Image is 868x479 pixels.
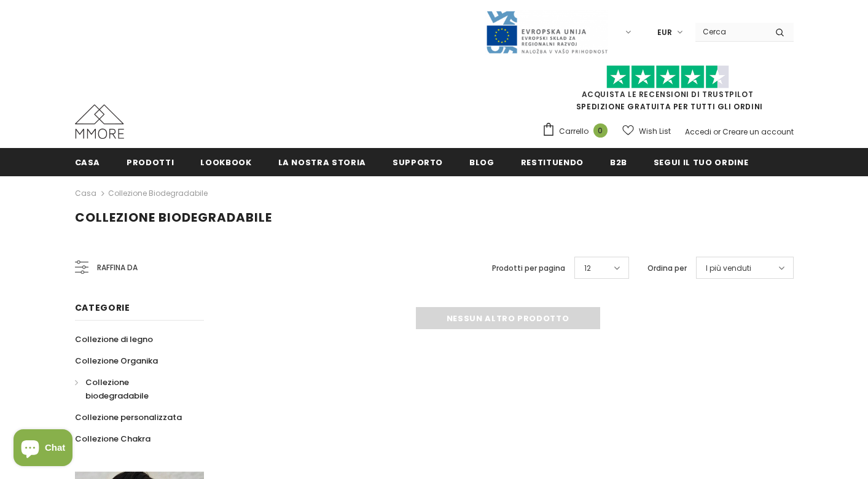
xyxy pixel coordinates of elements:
[75,186,96,201] a: Casa
[685,127,711,137] a: Accedi
[722,127,794,137] a: Creare un account
[75,302,130,314] span: Categorie
[559,125,588,138] span: Carrello
[695,23,766,41] input: Search Site
[200,148,251,176] a: Lookbook
[469,157,495,168] span: Blog
[542,122,614,141] a: Carrello 0
[75,407,182,428] a: Collezione personalizzata
[584,262,591,275] span: 12
[706,262,751,275] span: I più venduti
[469,148,495,176] a: Blog
[657,26,672,39] span: EUR
[75,372,190,407] a: Collezione biodegradabile
[654,157,748,168] span: Segui il tuo ordine
[393,148,443,176] a: supporto
[127,148,174,176] a: Prodotti
[75,350,158,372] a: Collezione Organika
[75,433,151,445] span: Collezione Chakra
[10,429,76,469] inbox-online-store-chat: Shopify online store chat
[75,428,151,450] a: Collezione Chakra
[542,71,794,112] span: SPEDIZIONE GRATUITA PER TUTTI GLI ORDINI
[127,157,174,168] span: Prodotti
[485,10,608,55] img: Javni Razpis
[278,157,366,168] span: La nostra storia
[75,411,182,423] span: Collezione personalizzata
[639,125,671,138] span: Wish List
[647,262,687,275] label: Ordina per
[610,157,627,168] span: B2B
[75,104,124,139] img: Casi MMORE
[393,157,443,168] span: supporto
[85,376,149,402] span: Collezione biodegradabile
[108,188,208,198] a: Collezione biodegradabile
[713,127,721,137] span: or
[75,329,153,350] a: Collezione di legno
[75,355,158,367] span: Collezione Organika
[492,262,565,275] label: Prodotti per pagina
[75,157,101,168] span: Casa
[654,148,748,176] a: Segui il tuo ordine
[610,148,627,176] a: B2B
[75,333,153,345] span: Collezione di legno
[485,26,608,37] a: Javni Razpis
[593,123,608,138] span: 0
[278,148,366,176] a: La nostra storia
[606,65,729,89] img: Fidati di Pilot Stars
[75,148,101,176] a: Casa
[521,157,584,168] span: Restituendo
[622,120,671,142] a: Wish List
[521,148,584,176] a: Restituendo
[582,89,754,99] a: Acquista le recensioni di TrustPilot
[75,209,272,226] span: Collezione biodegradabile
[97,261,138,275] span: Raffina da
[200,157,251,168] span: Lookbook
